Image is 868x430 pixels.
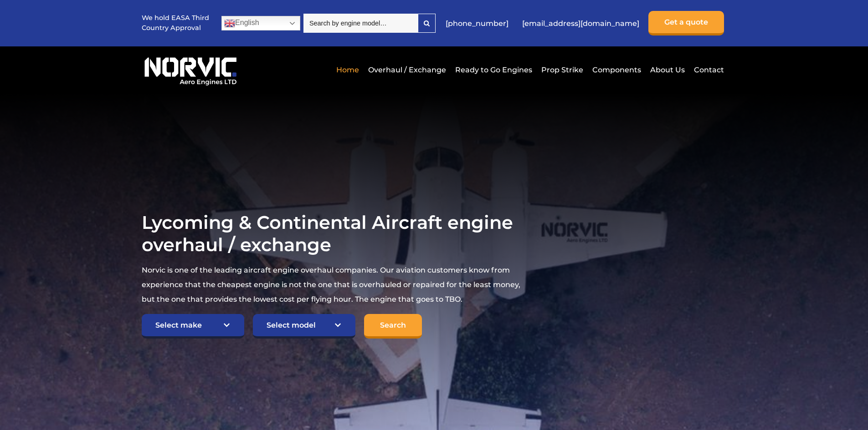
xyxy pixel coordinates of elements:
a: Ready to Go Engines [453,59,534,81]
h1: Lycoming & Continental Aircraft engine overhaul / exchange [142,211,522,256]
input: Search [364,314,422,339]
a: Get a quote [648,11,724,35]
a: Contact [692,59,724,81]
a: English [221,16,300,30]
p: We hold EASA Third Country Approval [142,13,210,33]
img: en [224,18,235,29]
p: Norvic is one of the leading aircraft engine overhaul companies. Our aviation customers know from... [142,263,522,307]
a: Components [590,59,643,81]
a: About Us [648,59,687,81]
a: [PHONE_NUMBER] [441,12,513,35]
img: Norvic Aero Engines logo [142,53,239,86]
a: Home [334,59,361,81]
a: Overhaul / Exchange [366,59,448,81]
input: Search by engine model… [303,14,418,33]
a: Prop Strike [539,59,586,81]
a: [EMAIL_ADDRESS][DOMAIN_NAME] [518,12,644,35]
